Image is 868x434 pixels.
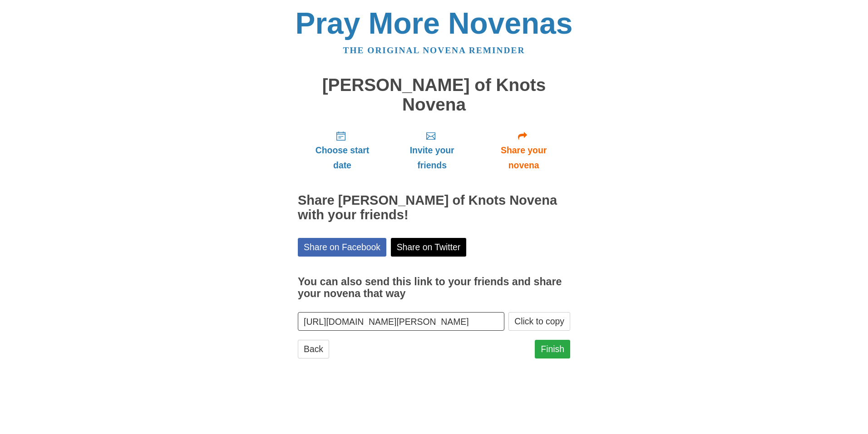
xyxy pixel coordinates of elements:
button: Click to copy [508,312,570,331]
a: Share on Twitter [391,238,467,257]
span: Choose start date [307,143,378,173]
span: Invite your friends [396,143,468,173]
a: Pray More Novenas [296,6,573,40]
h3: You can also send this link to your friends and share your novena that way [298,276,570,299]
a: The original novena reminder [343,45,525,55]
a: Back [298,340,329,358]
a: Choose start date [298,123,387,177]
a: Invite your friends [387,123,477,177]
a: Share on Facebook [298,238,386,257]
a: Share your novena [477,123,570,177]
h2: Share [PERSON_NAME] of Knots Novena with your friends! [298,193,570,222]
a: Finish [535,340,570,358]
h1: [PERSON_NAME] of Knots Novena [298,76,570,114]
span: Share your novena [486,143,561,173]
